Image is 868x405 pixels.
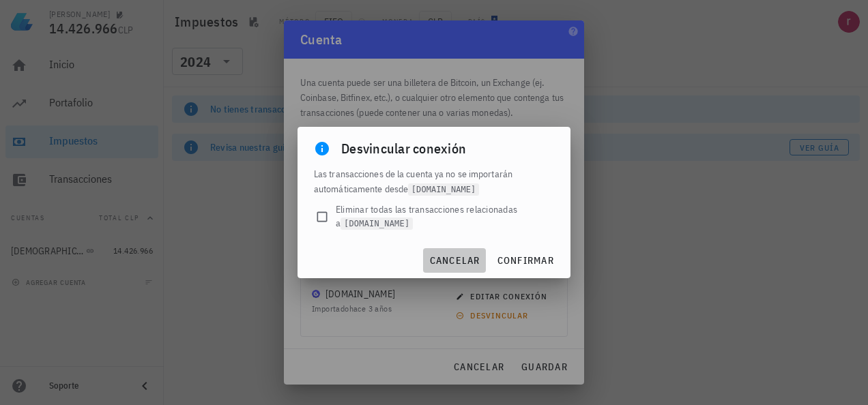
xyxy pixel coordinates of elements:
[408,183,479,196] code: [DOMAIN_NAME]
[341,138,466,160] span: Desvincular conexión
[423,248,485,273] button: cancelar
[491,248,560,273] button: confirmar
[341,217,413,230] code: [DOMAIN_NAME]
[429,254,480,267] span: cancelar
[336,202,554,230] span: Eliminar todas las transacciones relacionadas a
[497,254,554,267] span: confirmar
[314,168,512,195] span: Las transacciones de la cuenta ya no se importarán automáticamente desde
